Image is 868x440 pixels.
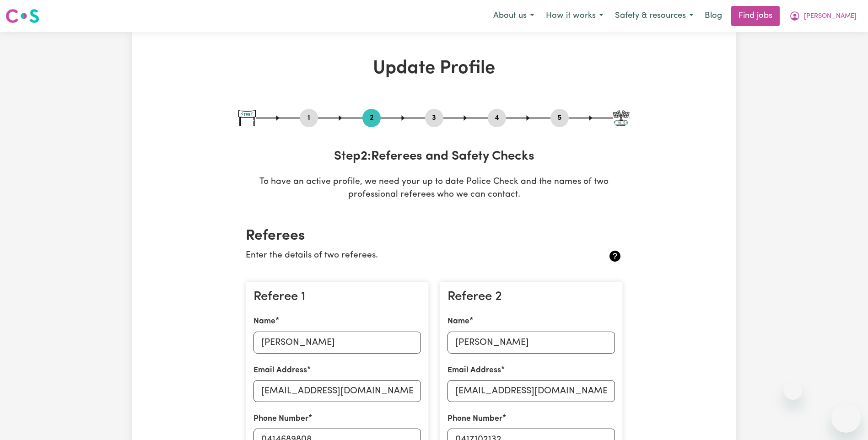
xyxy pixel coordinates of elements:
[447,290,615,305] h3: Referee 2
[300,112,318,124] button: Go to step 1
[609,6,699,26] button: Safety & resources
[238,58,630,80] h1: Update Profile
[447,365,501,376] label: Email Address
[731,6,780,26] a: Find jobs
[550,112,569,124] button: Go to step 5
[246,249,560,263] p: Enter the details of two referees.
[246,227,623,245] h2: Referees
[783,6,863,26] button: My Account
[447,413,502,425] label: Phone Number
[699,6,728,26] a: Blog
[447,316,469,327] label: Name
[804,11,857,21] span: [PERSON_NAME]
[425,112,443,124] button: Go to step 3
[253,316,275,327] label: Name
[487,6,540,26] button: About us
[488,112,506,124] button: Go to step 4
[831,403,861,433] iframe: Button to launch messaging window
[5,8,39,24] img: Careseekers logo
[784,381,802,400] iframe: Close message
[238,149,630,165] h3: Step 2 : Referees and Safety Checks
[253,290,421,305] h3: Referee 1
[540,6,609,26] button: How it works
[253,413,308,425] label: Phone Number
[362,112,381,124] button: Go to step 2
[253,365,307,376] label: Email Address
[5,5,39,27] a: Careseekers logo
[238,176,630,202] p: To have an active profile, we need your up to date Police Check and the names of two professional...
